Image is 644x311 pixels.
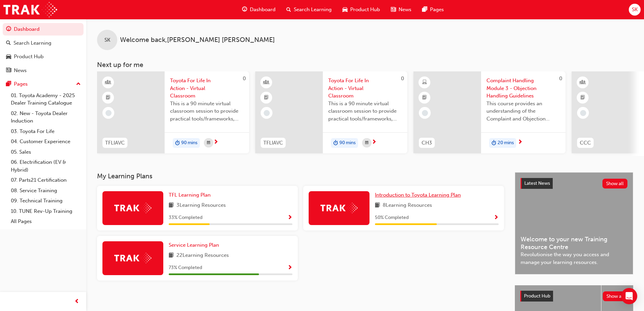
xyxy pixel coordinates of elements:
span: SK [632,6,638,14]
span: Toyota For Life In Action - Virtual Classroom [170,77,244,100]
button: Show Progress [287,214,292,222]
a: car-iconProduct Hub [337,3,385,17]
span: CH3 [422,139,432,147]
img: Trak [114,203,151,213]
a: pages-iconPages [417,3,449,17]
a: 0TFLIAVCToyota For Life In Action - Virtual ClassroomThis is a 90 minute virtual classroom sessio... [255,71,407,153]
div: Open Intercom Messenger [621,288,637,304]
span: 33 % Completed [169,214,202,222]
a: News [3,64,84,77]
span: prev-icon [74,297,79,306]
span: duration-icon [492,139,496,148]
a: 08. Service Training [8,185,84,196]
span: next-icon [372,139,377,146]
span: Toyota For Life In Action - Virtual Classroom [328,77,402,100]
span: calendar-icon [207,139,210,147]
button: Show all [602,179,628,188]
span: learningResourceType_INSTRUCTOR_LED-icon [580,78,585,87]
button: Pages [3,78,84,90]
span: 3 Learning Resources [176,201,226,210]
span: Revolutionise the way you access and manage your learning resources. [521,251,627,266]
span: TFLIAVC [105,139,125,147]
span: learningRecordVerb_NONE-icon [422,110,428,116]
span: learningResourceType_INSTRUCTOR_LED-icon [106,78,111,87]
a: 0CH3Complaint Handling Module 3 - Objection Handling GuidelinesThis course provides an understand... [413,71,566,153]
span: booktick-icon [580,93,585,102]
a: 02. New - Toyota Dealer Induction [8,108,84,126]
span: Product Hub [524,293,550,299]
span: next-icon [518,139,523,146]
span: learningResourceType_INSTRUCTOR_LED-icon [264,78,269,87]
button: Show Progress [494,214,499,222]
span: This course provides an understanding of the Complaint and Objection Handling Guidelines to suppo... [486,100,560,123]
span: duration-icon [333,139,338,148]
img: Trak [320,203,358,213]
span: pages-icon [422,5,427,14]
span: next-icon [213,139,218,146]
span: Welcome back , [PERSON_NAME] [PERSON_NAME] [120,36,275,44]
button: DashboardSearch LearningProduct HubNews [3,22,84,78]
a: 07. Parts21 Certification [8,175,84,185]
a: All Pages [8,216,84,227]
span: car-icon [6,54,11,60]
span: 50 % Completed [375,214,409,222]
a: search-iconSearch Learning [281,3,337,17]
span: 73 % Completed [169,264,202,272]
span: booktick-icon [106,93,111,102]
span: guage-icon [6,26,11,32]
span: guage-icon [242,5,247,14]
div: Search Learning [14,39,51,47]
span: 0 [559,75,562,82]
img: Trak [114,253,151,263]
span: learningRecordVerb_NONE-icon [105,110,112,116]
span: Welcome to your new Training Resource Centre [521,236,627,251]
span: 90 mins [339,139,356,147]
span: Dashboard [250,6,276,14]
span: This is a 90 minute virtual classroom session to provide practical tools/frameworks, behaviours a... [170,100,244,123]
button: Show Progress [287,264,292,272]
span: CCC [580,139,591,147]
span: 22 Learning Resources [176,251,229,260]
span: Latest News [524,180,550,186]
a: Introduction to Toyota Learning Plan [375,191,463,199]
span: Service Learning Plan [169,242,219,248]
span: news-icon [6,68,11,74]
span: SK [104,36,110,44]
a: 05. Sales [8,147,84,157]
span: search-icon [286,5,291,14]
a: 0TFLIAVCToyota For Life In Action - Virtual ClassroomThis is a 90 minute virtual classroom sessio... [97,71,249,153]
span: search-icon [6,40,11,46]
h3: My Learning Plans [97,172,504,180]
span: Show Progress [494,215,499,221]
span: Show Progress [287,265,292,271]
div: Product Hub [14,53,44,61]
span: TFLIAVC [263,139,283,147]
span: 90 mins [181,139,197,147]
img: Trak [3,2,57,17]
span: 8 Learning Resources [383,201,432,210]
button: Show all [603,291,628,301]
button: SK [629,4,641,16]
span: up-icon [76,80,81,89]
span: book-icon [375,201,380,210]
span: News [399,6,411,14]
a: 03. Toyota For Life [8,126,84,137]
span: 20 mins [498,139,514,147]
a: Latest NewsShow allWelcome to your new Training Resource CentreRevolutionise the way you access a... [515,172,633,274]
span: Product Hub [350,6,380,14]
span: book-icon [169,201,174,210]
span: pages-icon [6,81,11,87]
a: 09. Technical Training [8,196,84,206]
span: TFL Learning Plan [169,192,211,198]
a: Product Hub [3,50,84,63]
span: Introduction to Toyota Learning Plan [375,192,461,198]
a: Search Learning [3,37,84,49]
span: Complaint Handling Module 3 - Objection Handling Guidelines [486,77,560,100]
span: learningResourceType_ELEARNING-icon [422,78,427,87]
a: guage-iconDashboard [237,3,281,17]
span: learningRecordVerb_NONE-icon [580,110,586,116]
span: 0 [243,75,246,82]
span: This is a 90 minute virtual classroom session to provide practical tools/frameworks, behaviours a... [328,100,402,123]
